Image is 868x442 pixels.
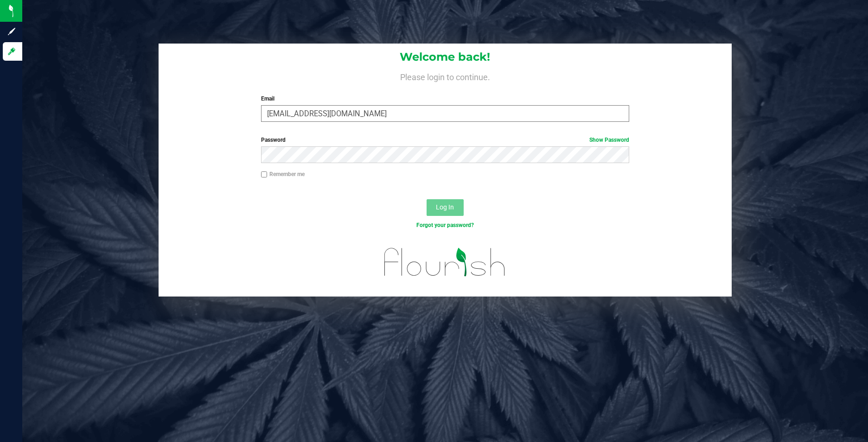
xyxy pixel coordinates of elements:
[7,27,16,36] inline-svg: Sign up
[436,203,454,211] span: Log In
[159,51,732,63] h1: Welcome back!
[261,171,268,178] input: Remember me
[261,95,629,103] label: Email
[7,47,16,56] inline-svg: Log in
[261,170,305,178] label: Remember me
[261,137,286,143] span: Password
[373,239,517,285] img: flourish_logo.svg
[159,70,732,82] h4: Please login to continue.
[589,137,629,143] a: Show Password
[427,199,464,216] button: Log In
[416,222,474,228] a: Forgot your password?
